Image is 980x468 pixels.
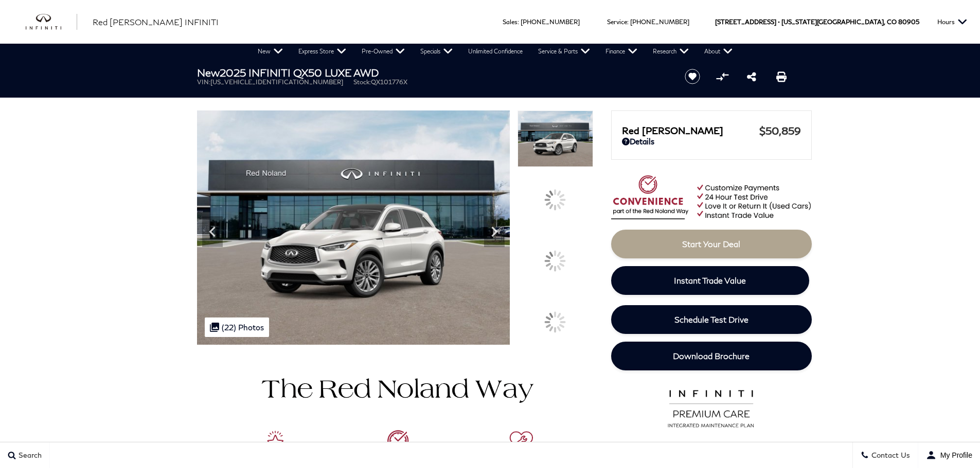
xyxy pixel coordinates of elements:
[645,44,697,59] a: Research
[197,78,210,86] span: VIN:
[918,442,980,468] button: user-profile-menu
[747,70,756,83] a: Share this New 2025 INFINITI QX50 LUXE AWD
[611,342,812,370] a: Download Brochure
[518,110,593,167] img: New 2025 RADIANT WHITE INFINITI LUXE AWD image 1
[607,18,627,26] span: Service
[250,44,740,59] nav: Main Navigation
[503,18,518,26] span: Sales
[622,125,759,136] span: Red [PERSON_NAME]
[715,18,919,26] a: [STREET_ADDRESS] • [US_STATE][GEOGRAPHIC_DATA], CO 80905
[530,44,598,59] a: Service & Parts
[197,66,220,79] strong: New
[611,266,809,295] a: Instant Trade Value
[776,70,787,83] a: Print this New 2025 INFINITI QX50 LUXE AWD
[26,14,77,30] img: INFINITI
[682,239,740,249] span: Start Your Deal
[460,44,530,59] a: Unlimited Confidence
[413,44,460,59] a: Specials
[353,78,371,86] span: Stock:
[16,451,42,460] span: Search
[869,451,910,460] span: Contact Us
[622,124,801,137] a: Red [PERSON_NAME] $50,859
[661,387,761,428] img: infinitipremiumcare.png
[210,78,343,86] span: [US_VEHICLE_IDENTIFICATION_NUMBER]
[627,18,629,26] span: :
[598,44,645,59] a: Finance
[622,137,801,146] a: Details
[371,78,407,86] span: QX101776X
[630,18,689,26] a: [PHONE_NUMBER]
[197,67,668,78] h1: 2025 INFINITI QX50 LUXE AWD
[936,451,972,459] span: My Profile
[674,314,749,324] span: Schedule Test Drive
[715,69,730,84] button: Compare vehicle
[673,351,750,361] span: Download Brochure
[291,44,354,59] a: Express Store
[518,18,519,26] span: :
[681,68,704,85] button: Save vehicle
[759,124,801,137] span: $50,859
[674,275,746,285] span: Instant Trade Value
[26,14,77,30] a: infiniti
[205,317,269,337] div: (22) Photos
[697,44,740,59] a: About
[93,17,219,27] span: Red [PERSON_NAME] INFINITI
[197,110,510,345] img: New 2025 RADIANT WHITE INFINITI LUXE AWD image 1
[521,18,580,26] a: [PHONE_NUMBER]
[611,230,812,258] a: Start Your Deal
[250,44,291,59] a: New
[93,16,219,28] a: Red [PERSON_NAME] INFINITI
[611,305,812,334] a: Schedule Test Drive
[354,44,413,59] a: Pre-Owned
